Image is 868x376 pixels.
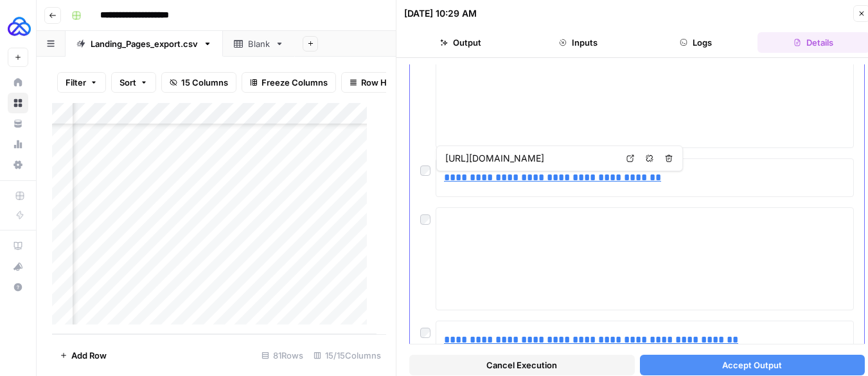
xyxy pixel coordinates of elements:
[120,76,136,89] span: Sort
[223,31,295,57] a: Blank
[8,134,28,155] a: Usage
[261,76,328,89] span: Freeze Columns
[66,31,223,57] a: Landing_Pages_export.csv
[256,345,308,366] div: 81 Rows
[341,72,416,93] button: Row Height
[8,236,28,256] a: AirOps Academy
[522,32,634,53] button: Inputs
[111,72,156,93] button: Sort
[8,10,28,42] button: Workspace: AUQ
[242,72,336,93] button: Freeze Columns
[8,15,31,38] img: AUQ Logo
[248,37,270,50] div: Blank
[308,345,386,366] div: 15/15 Columns
[8,72,28,93] a: Home
[8,93,28,113] a: Browse
[181,76,228,89] span: 15 Columns
[361,76,407,89] span: Row Height
[91,37,198,50] div: Landing_Pages_export.csv
[161,72,236,93] button: 15 Columns
[722,359,782,371] span: Accept Output
[52,345,114,366] button: Add Row
[404,32,517,53] button: Output
[404,7,477,20] div: [DATE] 10:29 AM
[8,155,28,175] a: Settings
[8,113,28,134] a: Your Data
[8,257,28,276] div: What's new?
[640,32,752,53] button: Logs
[57,72,106,93] button: Filter
[8,277,28,297] button: Help + Support
[71,349,107,362] span: Add Row
[486,359,557,371] span: Cancel Execution
[66,76,86,89] span: Filter
[640,355,865,375] button: Accept Output
[409,355,635,375] button: Cancel Execution
[8,256,28,277] button: What's new?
